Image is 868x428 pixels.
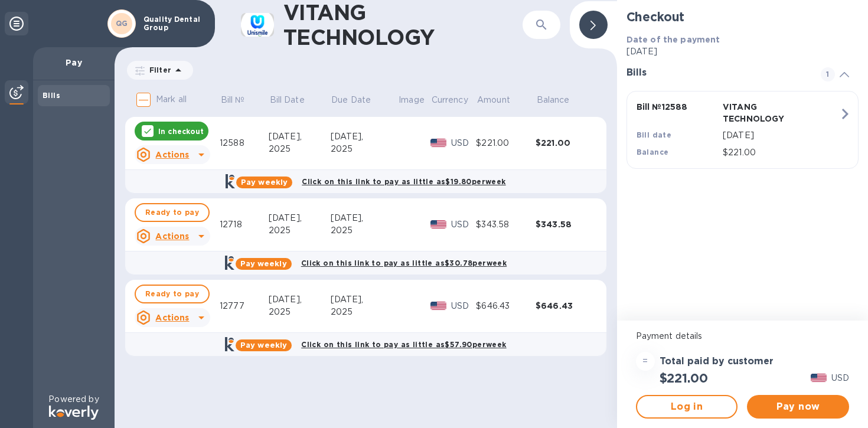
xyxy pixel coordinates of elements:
p: Bill Date [270,94,305,106]
p: Currency [432,94,468,106]
span: Amount [477,94,526,106]
p: Filter [145,65,171,75]
p: $221.00 [723,146,839,159]
img: USD [430,220,446,228]
span: Bill Date [270,94,320,106]
button: Pay now [747,395,849,419]
span: Pay now [756,400,840,414]
b: Date of the payment [626,35,720,44]
p: In checkout [158,126,204,136]
p: Bill № [221,94,245,106]
b: Click on this link to pay as little as $30.78 per week [301,259,507,267]
h2: Checkout [626,9,859,24]
b: Pay weekly [240,341,287,349]
h3: Bills [626,67,807,79]
div: [DATE], [331,212,398,224]
img: USD [430,302,446,310]
u: Actions [155,313,189,322]
span: Ready to pay [145,205,199,220]
b: Click on this link to pay as little as $19.80 per week [302,177,505,186]
p: VITANG TECHNOLOGY [723,101,804,125]
div: 12777 [220,300,269,312]
p: Powered by [48,393,99,406]
button: Ready to pay [135,203,210,222]
div: 12588 [220,137,269,149]
div: $343.58 [476,218,536,231]
div: 12718 [220,218,269,231]
b: Click on this link to pay as little as $57.90 per week [301,340,506,349]
b: QG [116,19,128,28]
div: = [636,352,655,371]
p: USD [451,218,477,231]
div: $646.43 [476,300,536,312]
span: Log in [647,400,727,414]
b: Pay weekly [240,259,287,268]
p: [DATE] [626,45,859,58]
div: 2025 [331,224,398,237]
div: [DATE], [269,212,331,224]
button: Log in [636,395,738,419]
p: Bill № 12588 [637,101,718,113]
p: Balance [537,94,570,106]
b: Bill date [637,130,672,139]
div: $646.43 [536,300,595,312]
p: [DATE] [723,129,839,142]
div: [DATE], [269,293,331,306]
img: Logo [49,406,99,420]
p: Quality Dental Group [143,15,203,32]
img: USD [811,374,827,382]
div: $343.58 [536,218,595,230]
p: USD [451,137,477,149]
span: Bill № [221,94,260,106]
div: [DATE], [331,293,398,306]
b: Balance [637,148,669,156]
p: Due Date [331,94,371,106]
b: Pay weekly [241,178,288,187]
div: [DATE], [269,130,331,143]
span: 1 [821,67,835,81]
button: Ready to pay [135,285,210,303]
span: Balance [537,94,585,106]
div: 2025 [269,143,331,155]
div: [DATE], [331,130,398,143]
span: Due Date [331,94,386,106]
div: 2025 [331,143,398,155]
h3: Total paid by customer [660,356,774,367]
div: 2025 [269,306,331,318]
div: 2025 [269,224,331,237]
u: Actions [155,231,189,241]
p: USD [831,372,849,384]
span: Ready to pay [145,287,199,301]
button: Bill №12588VITANG TECHNOLOGYBill date[DATE]Balance$221.00 [626,91,859,169]
p: Mark all [156,93,187,106]
p: Pay [43,57,105,68]
p: Image [399,94,425,106]
div: $221.00 [536,137,595,149]
h2: $221.00 [660,371,708,385]
u: Actions [155,150,189,159]
img: USD [430,139,446,147]
b: Bills [43,91,60,100]
p: Payment details [636,330,849,342]
p: USD [451,300,477,312]
div: $221.00 [476,137,536,149]
p: Amount [477,94,510,106]
div: 2025 [331,306,398,318]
